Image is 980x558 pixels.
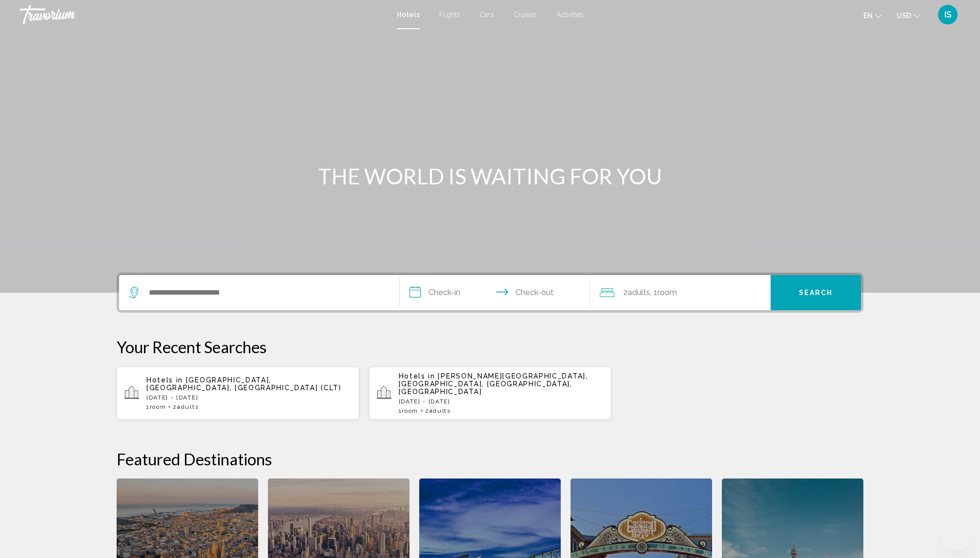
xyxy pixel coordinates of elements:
[439,11,460,19] a: Flights
[146,376,342,392] span: [GEOGRAPHIC_DATA], [GEOGRAPHIC_DATA], [GEOGRAPHIC_DATA] (CLT)
[173,403,199,410] span: 2
[399,398,604,405] p: [DATE] - [DATE]
[863,8,882,22] button: Change language
[897,12,911,20] span: USD
[399,372,435,380] span: Hotels in
[117,366,359,420] button: Hotels in [GEOGRAPHIC_DATA], [GEOGRAPHIC_DATA], [GEOGRAPHIC_DATA] (CLT)[DATE] - [DATE]1Room2Adults
[400,275,590,310] button: Check in and out dates
[20,5,387,24] a: Travorium
[935,4,960,25] button: User Menu
[863,12,873,20] span: en
[513,11,537,19] a: Cruises
[628,288,650,297] span: Adults
[369,366,612,420] button: Hotels in [PERSON_NAME][GEOGRAPHIC_DATA], [GEOGRAPHIC_DATA], [GEOGRAPHIC_DATA], [GEOGRAPHIC_DATA]...
[146,376,183,384] span: Hotels in
[399,407,418,414] span: 1
[429,407,451,414] span: Adults
[119,275,861,310] div: Search widget
[177,403,199,410] span: Adults
[425,407,451,414] span: 2
[146,394,351,401] p: [DATE] - [DATE]
[397,11,420,19] a: Hotels
[480,11,494,19] a: Cars
[117,449,863,469] h2: Featured Destinations
[941,519,972,550] iframe: Button to launch messaging window
[590,275,771,310] button: Travelers: 2 adults, 0 children
[307,163,673,189] h1: THE WORLD IS WAITING FOR YOU
[771,275,861,310] button: Search
[117,337,863,357] p: Your Recent Searches
[944,10,952,20] span: IS
[897,8,920,22] button: Change currency
[556,11,584,19] a: Activities
[657,288,677,297] span: Room
[150,403,166,410] span: Room
[650,286,677,299] span: , 1
[623,286,650,299] span: 2
[402,407,418,414] span: Room
[399,372,588,396] span: [PERSON_NAME][GEOGRAPHIC_DATA], [GEOGRAPHIC_DATA], [GEOGRAPHIC_DATA], [GEOGRAPHIC_DATA]
[799,289,833,297] span: Search
[146,403,166,410] span: 1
